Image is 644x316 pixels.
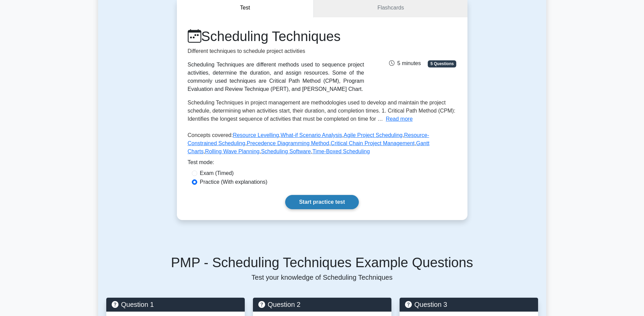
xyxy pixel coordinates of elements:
span: 5 Questions [428,60,456,67]
span: 5 minutes [389,60,421,66]
button: Read more [386,115,412,123]
div: Test mode: [188,158,457,169]
a: Time-Boxed Scheduling [312,149,370,154]
a: Start practice test [285,195,359,209]
h5: Question 2 [258,300,386,309]
p: Different techniques to schedule project activities [188,47,364,55]
h5: Question 3 [405,300,533,309]
a: Precedence Diagramming Method [247,140,329,146]
h1: Scheduling Techniques [188,28,364,44]
label: Exam (Timed) [200,169,234,177]
a: Scheduling Software [261,149,311,154]
label: Practice (With explanations) [200,178,268,186]
div: Scheduling Techniques are different methods used to sequence project activities, determine the du... [188,61,364,93]
a: Critical Chain Project Management [331,140,415,146]
a: Agile Project Scheduling [344,132,402,138]
a: What-if Scenario Analysis [280,132,342,138]
p: Concepts covered: , , , , , , , , , [188,131,457,158]
h5: Question 1 [112,300,239,309]
h5: PMP - Scheduling Techniques Example Questions [106,254,538,271]
a: Resource Levelling [233,132,279,138]
span: Scheduling Techniques in project management are methodologies used to develop and maintain the pr... [188,100,456,122]
p: Test your knowledge of Scheduling Techniques [106,273,538,281]
a: Rolling Wave Planning [205,149,259,154]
